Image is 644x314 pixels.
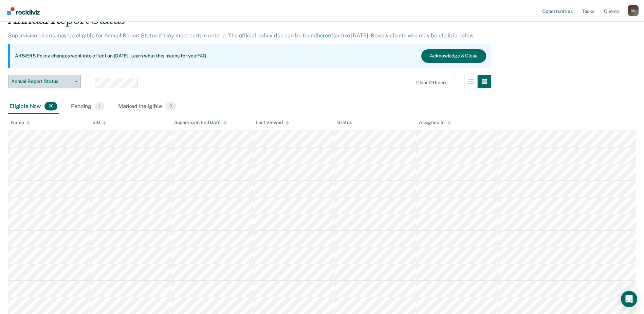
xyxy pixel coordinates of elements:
[337,120,352,125] div: Status
[419,120,451,125] div: Assigned to
[11,78,72,84] span: Annual Report Status
[15,53,206,59] p: ARS/ERS Policy changes went into effect on [DATE]. Learn what this means for you:
[628,5,639,16] button: Profile dropdown button
[628,5,639,16] div: G G
[92,120,106,125] div: SID
[256,120,289,125] div: Last Viewed
[621,291,637,307] div: Open Intercom Messenger
[197,53,207,58] a: FAQ
[8,13,491,32] div: Annual Report Status
[421,49,486,63] button: Acknowledge & Close
[8,75,81,88] button: Annual Report Status
[95,102,105,111] span: 1
[174,120,227,125] div: Supervision End Date
[8,99,59,114] div: Eligible Now20
[8,32,474,39] p: Supervision clients may be eligible for Annual Report Status if they meet certain criteria. The o...
[117,99,178,114] div: Marked Ineligible3
[11,120,30,125] div: Name
[317,32,328,39] a: here
[7,7,40,15] img: Recidiviz
[44,102,57,111] span: 20
[70,99,106,114] div: Pending1
[165,102,176,111] span: 3
[416,80,447,86] div: Clear officers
